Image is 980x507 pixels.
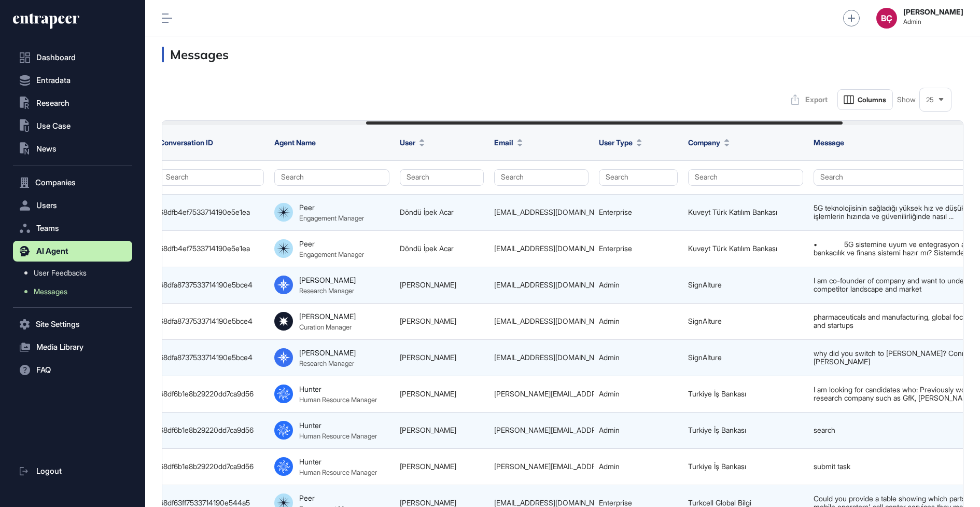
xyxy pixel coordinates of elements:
[35,179,76,187] span: Companies
[599,426,678,434] div: Admin
[299,203,315,212] div: Peer
[688,389,746,398] a: Turkiye İş Bankası
[688,317,722,325] a: SignAIture
[34,287,67,296] span: Messages
[599,244,678,253] div: Enterprise
[36,366,51,374] span: FAQ
[599,138,633,147] span: User Type
[299,494,315,502] div: Peer
[13,195,132,216] button: Users
[599,317,678,325] div: Admin
[494,390,589,398] div: [PERSON_NAME][EMAIL_ADDRESS][DOMAIN_NAME]
[688,138,730,147] button: Company
[159,281,264,289] div: 68dfa8737533714190e5bce4
[858,96,886,104] span: Columns
[36,122,71,130] span: Use Case
[159,208,264,216] div: 68dfb4ef7533714190e5e1ea
[599,169,678,186] button: Search
[159,426,264,434] div: 68df6b1e8b29220dd7ca9d56
[36,467,62,475] span: Logout
[688,280,722,289] a: SignAIture
[299,323,352,331] div: Curation Manager
[36,224,59,232] span: Teams
[159,499,264,507] div: 68df63ff7533714190e544a5
[299,286,354,295] div: Research Manager
[494,462,589,471] div: [PERSON_NAME][EMAIL_ADDRESS][DOMAIN_NAME]
[494,169,589,186] button: Search
[274,169,389,186] button: Search
[13,172,132,193] button: Companies
[400,208,454,216] a: Döndü İpek Acar
[688,138,720,147] span: Company
[299,348,356,357] div: [PERSON_NAME]
[786,89,833,110] button: Export
[13,360,132,380] button: FAQ
[400,498,456,507] a: [PERSON_NAME]
[688,169,803,186] button: Search
[599,138,642,147] button: User Type
[400,244,454,253] a: Döndü İpek Acar
[876,8,897,29] button: BÇ
[926,96,934,104] span: 25
[599,281,678,289] div: Admin
[688,353,722,362] a: SignAIture
[34,269,87,277] span: User Feedbacks
[299,276,356,284] div: [PERSON_NAME]
[400,317,456,325] a: [PERSON_NAME]
[299,312,356,321] div: [PERSON_NAME]
[159,138,213,147] span: Conversation ID
[36,99,69,107] span: Research
[400,280,456,289] a: [PERSON_NAME]
[36,76,71,85] span: Entradata
[159,390,264,398] div: 68df6b1e8b29220dd7ca9d56
[400,426,456,434] a: [PERSON_NAME]
[400,462,456,471] a: [PERSON_NAME]
[13,218,132,239] button: Teams
[688,244,777,253] a: Kuveyt Türk Katılım Bankası
[897,95,916,104] span: Show
[159,462,264,471] div: 68df6b1e8b29220dd7ca9d56
[299,432,377,440] div: Human Resource Manager
[274,138,316,147] span: Agent Name
[13,314,132,335] button: Site Settings
[400,138,415,147] span: User
[18,282,132,301] a: Messages
[837,89,893,110] button: Columns
[299,395,377,404] div: Human Resource Manager
[13,461,132,482] a: Logout
[36,320,80,328] span: Site Settings
[13,47,132,68] a: Dashboard
[159,353,264,362] div: 68dfa8737533714190e5bce4
[159,244,264,253] div: 68dfb4ef7533714190e5e1ea
[494,138,523,147] button: Email
[688,498,751,507] a: Turkcell Global Bilgi
[494,499,589,507] div: [EMAIL_ADDRESS][DOMAIN_NAME]
[299,359,354,367] div: Research Manager
[494,353,589,362] div: [EMAIL_ADDRESS][DOMAIN_NAME]
[13,70,132,91] button: Entradata
[494,208,589,216] div: [EMAIL_ADDRESS][DOMAIN_NAME]
[494,244,589,253] div: [EMAIL_ADDRESS][DOMAIN_NAME]
[299,239,315,248] div: Peer
[688,426,746,434] a: Turkiye İş Bankası
[36,201,57,210] span: Users
[903,8,963,16] strong: [PERSON_NAME]
[599,462,678,471] div: Admin
[13,337,132,358] button: Media Library
[159,317,264,325] div: 68dfa8737533714190e5bce4
[494,138,513,147] span: Email
[400,169,484,186] button: Search
[299,250,364,258] div: Engagement Manager
[299,457,321,466] div: Hunter
[494,317,589,325] div: [EMAIL_ADDRESS][DOMAIN_NAME]
[688,208,777,216] a: Kuveyt Türk Katılım Bankası
[903,18,963,25] span: Admin
[36,53,76,62] span: Dashboard
[13,116,132,136] button: Use Case
[13,241,132,262] button: AI Agent
[599,390,678,398] div: Admin
[494,426,589,434] div: [PERSON_NAME][EMAIL_ADDRESS][DOMAIN_NAME]
[599,499,678,507] div: Enterprise
[400,389,456,398] a: [PERSON_NAME]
